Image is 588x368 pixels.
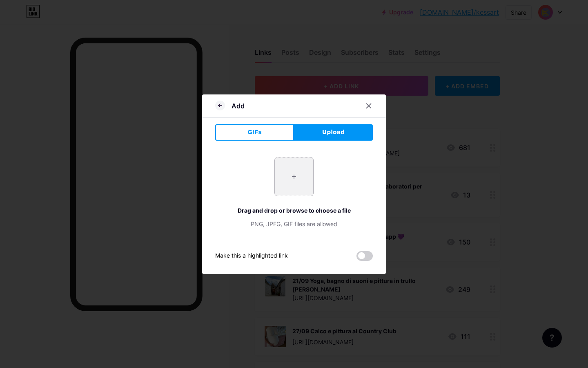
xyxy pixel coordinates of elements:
[215,206,373,215] div: Drag and drop or browse to choose a file
[247,128,262,137] span: GIFs
[215,220,373,228] div: PNG, JPEG, GIF files are allowed
[294,124,373,141] button: Upload
[215,124,294,141] button: GIFs
[215,251,288,261] div: Make this a highlighted link
[232,101,245,111] div: Add
[322,128,345,137] span: Upload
